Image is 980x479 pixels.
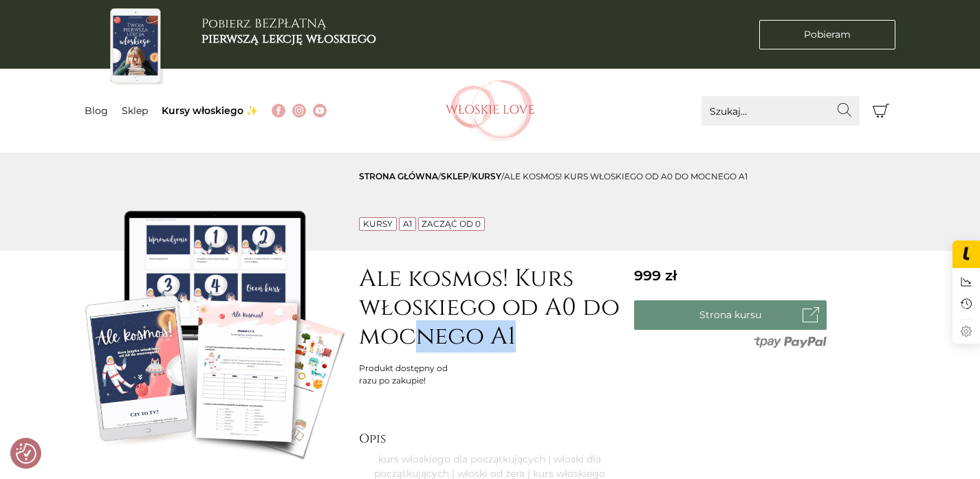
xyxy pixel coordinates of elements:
b: pierwszą lekcję włoskiego [202,30,376,47]
a: Strona kursu [634,300,827,330]
img: Włoskielove [446,80,535,142]
button: Preferencje co do zgód [16,443,36,464]
h3: Pobierz BEZPŁATNĄ [202,16,376,46]
span: 999 [634,267,677,284]
span: / / / [359,171,748,181]
a: Kursy [363,219,393,229]
a: Strona główna [359,171,438,181]
a: Kursy włoskiego ✨ [162,104,258,117]
a: Zacząć od 0 [422,219,481,229]
div: Produkt dostępny od razu po zakupie! [359,362,464,387]
a: Sklep [122,104,148,117]
img: Revisit consent button [16,443,36,464]
button: Koszyk [867,96,896,126]
h2: Opis [359,432,620,447]
a: sklep [441,171,469,181]
a: Blog [85,104,108,117]
span: Pobieram [804,27,851,42]
a: Pobieram [759,20,895,49]
a: Kursy [472,171,501,181]
span: Ale kosmos! Kurs włoskiego od A0 do mocnego A1 [504,171,748,181]
a: A1 [403,219,412,229]
h1: Ale kosmos! Kurs włoskiego od A0 do mocnego A1 [359,265,620,351]
input: Szukaj... [701,96,860,126]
